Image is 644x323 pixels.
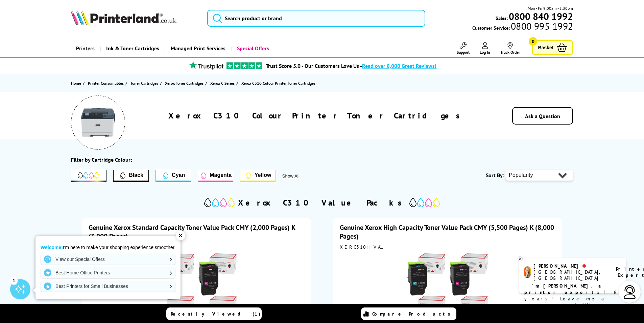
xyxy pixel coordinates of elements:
b: I'm [PERSON_NAME], a printer expert [524,283,603,295]
span: Recently Viewed (1) [171,311,261,317]
a: Recently Viewed (1) [166,307,262,320]
a: Support [457,42,470,55]
span: Ink & Toner Cartridges [106,40,159,57]
a: Track Order [500,42,520,55]
a: Home [71,80,83,87]
img: Xerox C310 Colour Printer Toner Cartridges [81,106,115,139]
b: 0800 840 1992 [509,10,573,23]
span: Read over 8,000 Great Reviews! [362,62,436,69]
span: Customer Service: [472,23,573,31]
a: Compare Products [361,307,456,320]
a: Special Offers [231,40,274,57]
span: Xerox Toner Cartridges [165,80,204,87]
img: Printerland Logo [71,10,176,25]
span: Black [129,172,143,178]
a: Log In [480,42,490,55]
img: user-headset-light.svg [623,285,637,299]
h1: Xerox C310 Colour Printer Toner Cartridges [168,110,464,121]
span: Sort By: [486,172,504,179]
span: Mon - Fri 9:00am - 5:30pm [528,5,573,11]
input: Search product or brand [207,10,425,27]
div: ✕ [176,231,185,240]
a: View our Special Offers [41,254,175,265]
span: Printer Consumables [88,80,124,87]
span: Magenta [210,172,232,178]
div: Filter by Cartridge Colour: [71,156,132,163]
div: [PERSON_NAME] [533,263,607,269]
a: Genuine Xerox Standard Capacity Toner Value Pack CMY (2,000 Pages) K (3,000 Pages) [89,223,295,241]
a: Xerox Toner Cartridges [165,80,205,87]
strong: Welcome! [41,245,63,250]
a: Ink & Toner Cartridges [100,40,164,57]
span: Log In [480,50,490,55]
button: Yellow [240,170,276,182]
a: Managed Print Services [164,40,231,57]
a: Printerland Logo [71,10,199,26]
a: Best Home Office Printers [41,267,175,278]
img: trustpilot rating [186,61,226,70]
button: Filter by Black [113,170,149,182]
img: amy-livechat.png [524,266,531,278]
span: Cyan [172,172,185,178]
h2: Xerox C310 Value Packs [238,197,406,208]
button: Magenta [198,170,233,182]
span: Support [457,50,470,55]
p: of 8 years! Leave me a message and I'll respond ASAP [524,283,621,315]
div: [GEOGRAPHIC_DATA], [GEOGRAPHIC_DATA] [533,269,607,281]
a: Best Printers for Small Businesses [41,281,175,292]
a: 0800 840 1992 [508,13,573,20]
button: Cyan [156,170,191,182]
img: trustpilot rating [226,62,262,69]
a: Printer Consumables [88,80,125,87]
div: XERC310HVAL [340,244,555,250]
span: Xerox C Series [210,80,235,87]
span: Toner Cartridges [130,80,158,87]
span: 0800 995 1992 [510,23,573,29]
div: 1 [10,277,18,284]
span: Compare Products [372,311,454,317]
span: Yellow [255,172,271,178]
span: Basket [538,43,553,52]
a: Ask a Question [525,113,560,119]
a: Printers [71,40,100,57]
span: Xerox C310 Colour Printer Toner Cartridges [241,81,315,86]
span: Sales: [496,15,508,21]
span: 0 [529,37,537,46]
button: Show All [282,173,318,179]
a: Xerox C Series [210,80,236,87]
a: Basket 0 [532,40,573,55]
a: Genuine Xerox High Capacity Toner Value Pack CMY (5,500 Pages) K (8,000 Pages) [340,223,554,241]
a: Toner Cartridges [130,80,160,87]
p: I'm here to make your shopping experience smoother. [41,244,175,250]
div: XERC310VAL [89,244,304,250]
a: Trust Score 5.0 - Our Customers Love Us -Read over 8,000 Great Reviews! [266,62,436,69]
